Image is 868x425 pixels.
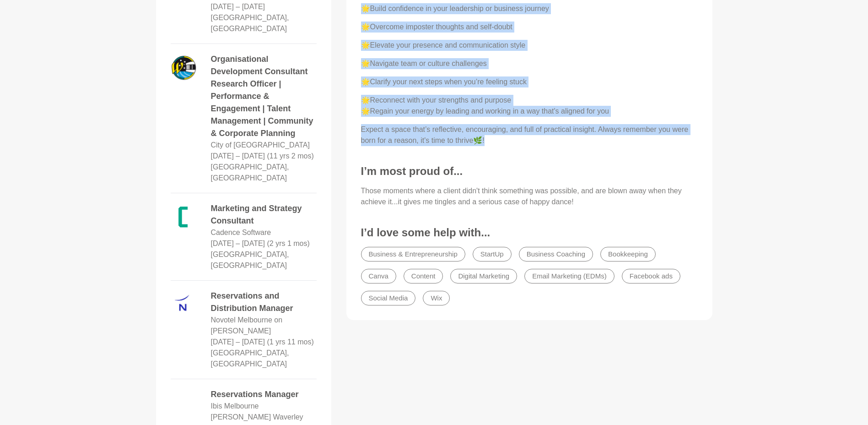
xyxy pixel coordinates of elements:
[361,164,698,178] h3: I’m most proud of...
[211,338,314,346] time: [DATE] – [DATE] (1 yrs 11 mos)
[211,348,317,370] dd: [GEOGRAPHIC_DATA], [GEOGRAPHIC_DATA]
[211,238,310,249] dd: November 2019 – December 2021 (2 yrs 1 mos)
[211,3,265,11] time: [DATE] – [DATE]
[361,22,698,33] p: 🌟Overcome imposter thoughts and self-doubt
[361,40,698,51] p: 🌟Elevate your presence and communication style
[211,227,271,238] dd: Cadence Software
[211,12,317,34] dd: [GEOGRAPHIC_DATA], [GEOGRAPHIC_DATA]
[171,292,196,317] img: logo
[171,390,196,416] img: logo
[211,290,317,315] dd: Reservations and Distribution Manager
[211,152,314,160] time: [DATE] – [DATE] (11 yrs 2 mos)
[361,226,698,240] h3: I’d love some help with...
[361,124,698,146] p: Expect a space that’s reflective, encouraging, and full of practical insight. Always remember you...
[171,55,196,81] img: logo
[211,162,317,184] dd: [GEOGRAPHIC_DATA], [GEOGRAPHIC_DATA]
[211,249,317,271] dd: [GEOGRAPHIC_DATA], [GEOGRAPHIC_DATA]
[211,401,317,423] dd: Ibis Melbourne [PERSON_NAME] Waverley
[211,1,265,12] dd: April 2023 – September 2023
[211,151,314,162] dd: February 2012 – March 2023 (11 yrs 2 mos)
[211,315,317,337] dd: Novotel Melbourne on [PERSON_NAME]
[361,95,698,117] p: 🌟Reconnect with your strengths and purpose 🌟Regain your energy by leading and working in a way th...
[171,204,196,230] img: logo
[211,388,317,401] dd: Reservations Manager
[361,3,698,14] p: 🌟Build confidence in your leadership or business journey
[361,58,698,69] p: 🌟Navigate team or culture challenges
[361,76,698,87] p: 🌟Clarify your next steps when you’re feeling stuck
[211,337,314,348] dd: January 2010 – December 2011 (1 yrs 11 mos)
[211,202,317,227] dd: Marketing and Strategy Consultant
[211,140,310,151] dd: City of [GEOGRAPHIC_DATA]
[361,185,698,207] p: Those moments where a client didn't think something was possible, and are blown away when they ac...
[211,240,310,247] time: [DATE] – [DATE] (2 yrs 1 mos)
[211,53,317,140] dd: Organisational Development Consultant Research Officer | Performance & Engagement | Talent Manage...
